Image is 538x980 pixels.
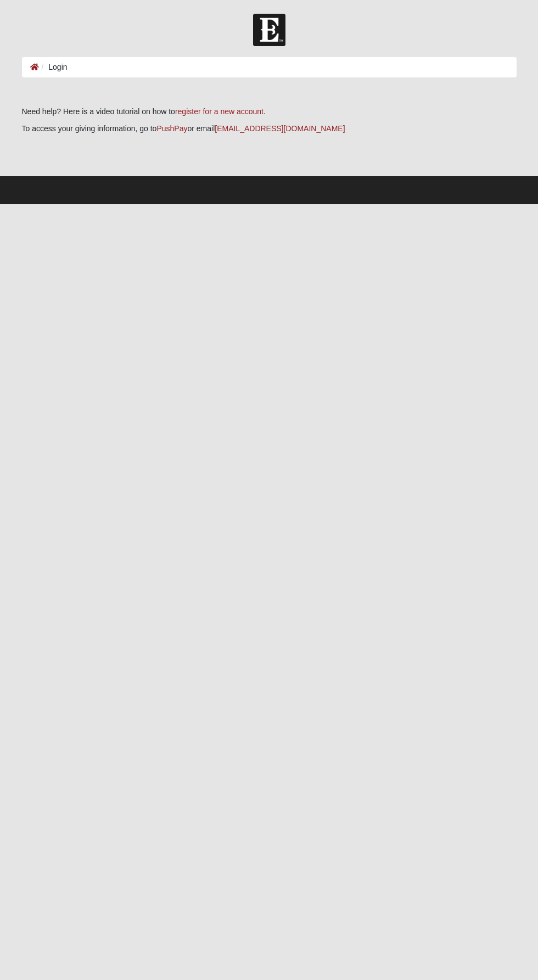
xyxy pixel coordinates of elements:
[175,107,264,116] a: register for a new account
[22,123,517,135] p: To access your giving information, go to or email
[215,124,345,133] a: [EMAIL_ADDRESS][DOMAIN_NAME]
[253,14,285,46] img: Church of Eleven22 Logo
[156,124,187,133] a: PushPay
[22,106,517,117] p: Need help? Here is a video tutorial on how to .
[39,61,68,73] li: Login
